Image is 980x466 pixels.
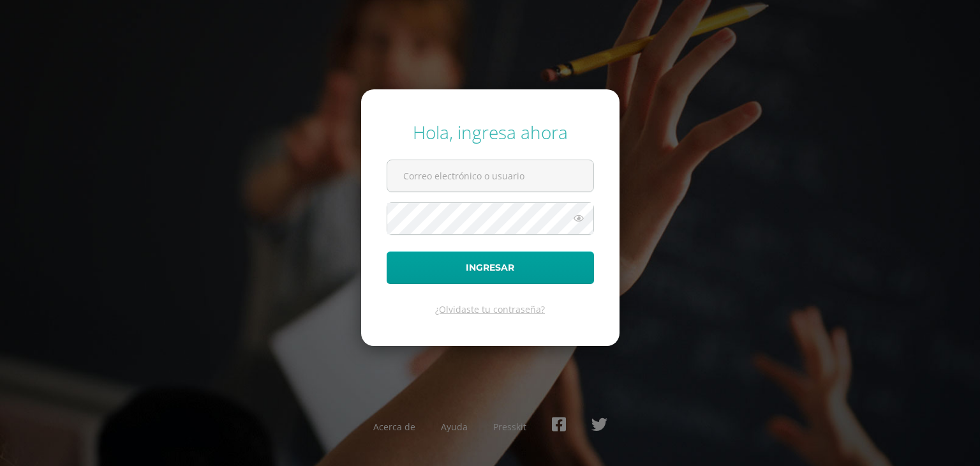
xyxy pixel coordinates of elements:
div: Hola, ingresa ahora [387,120,594,144]
a: Presskit [493,421,526,433]
a: ¿Olvidaste tu contraseña? [435,303,545,315]
button: Ingresar [387,252,594,284]
a: Ayuda [441,421,468,433]
a: Acerca de [373,421,415,433]
input: Correo electrónico o usuario [387,160,593,192]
